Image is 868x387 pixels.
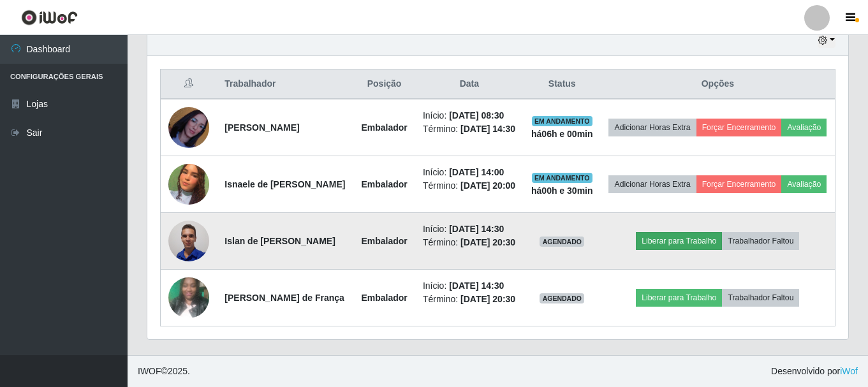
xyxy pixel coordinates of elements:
time: [DATE] 08:30 [449,110,504,120]
li: Término: [423,122,516,136]
li: Término: [423,179,516,193]
th: Status [524,69,601,99]
button: Forçar Encerramento [696,119,782,136]
th: Trabalhador [217,69,353,99]
img: CoreUI Logo [21,10,78,26]
span: AGENDADO [540,293,584,303]
span: AGENDADO [540,237,584,247]
img: 1754143199858.jpeg [168,91,209,164]
time: [DATE] 20:00 [460,180,515,191]
span: Desenvolvido por [771,365,858,378]
time: [DATE] 20:30 [460,294,515,304]
strong: há 00 h e 30 min [531,186,593,196]
time: [DATE] 14:00 [449,167,504,177]
a: iWof [840,366,858,376]
th: Opções [601,69,835,99]
strong: [PERSON_NAME] de França [224,293,344,303]
strong: Islan de [PERSON_NAME] [224,236,335,246]
li: Início: [423,109,516,122]
li: Início: [423,166,516,179]
li: Término: [423,293,516,306]
li: Término: [423,236,516,249]
button: Trabalhador Faltou [722,289,799,307]
time: [DATE] 14:30 [460,124,515,134]
button: Adicionar Horas Extra [608,119,696,136]
time: [DATE] 14:30 [449,224,504,234]
span: EM ANDAMENTO [532,116,592,126]
th: Data [415,69,524,99]
img: 1701992124914.jpeg [168,214,209,268]
button: Liberar para Trabalho [636,289,722,307]
strong: há 06 h e 00 min [531,129,593,139]
img: 1755958547460.jpeg [168,164,209,205]
li: Início: [423,279,516,293]
img: 1713098995975.jpeg [168,270,209,325]
strong: Isnaele de [PERSON_NAME] [224,179,345,189]
strong: Embalador [361,236,407,246]
button: Avaliação [781,175,827,193]
span: EM ANDAMENTO [532,173,592,183]
button: Liberar para Trabalho [636,232,722,250]
button: Forçar Encerramento [696,175,782,193]
li: Início: [423,223,516,236]
span: IWOF [138,366,161,376]
button: Trabalhador Faltou [722,232,799,250]
time: [DATE] 20:30 [460,237,515,247]
time: [DATE] 14:30 [449,281,504,291]
span: © 2025 . [138,365,190,378]
th: Posição [353,69,415,99]
strong: [PERSON_NAME] [224,122,299,133]
strong: Embalador [361,122,407,133]
strong: Embalador [361,179,407,189]
button: Avaliação [781,119,827,136]
button: Adicionar Horas Extra [608,175,696,193]
strong: Embalador [361,293,407,303]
